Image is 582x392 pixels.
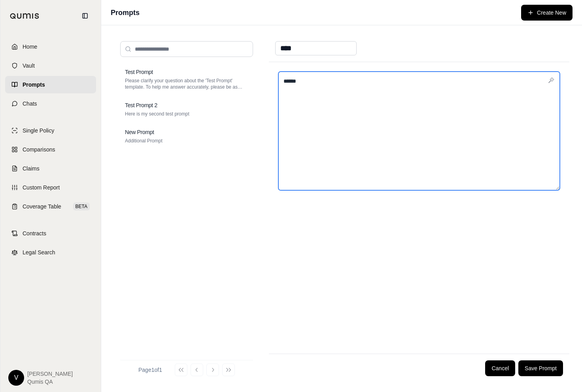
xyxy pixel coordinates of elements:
a: Vault [5,57,96,74]
button: Save Prompt [518,360,563,376]
span: Custom Report [23,184,60,191]
h3: Test Prompt 2 [125,101,157,109]
div: V [8,370,24,386]
span: BETA [73,203,90,210]
button: Collapse sidebar [79,9,91,22]
a: Legal Search [5,244,96,261]
p: Additional Prompt [125,138,248,144]
span: Coverage Table [23,203,61,210]
a: Claims [5,160,96,177]
span: Comparisons [23,146,55,153]
span: Claims [23,165,40,172]
a: Prompts [5,76,96,93]
p: Here is my second test prompt [125,111,248,117]
a: Custom Report [5,179,96,196]
div: Page 1 of 1 [138,366,162,374]
button: Cancel [485,360,515,376]
a: Chats [5,95,96,112]
span: Qumis QA [27,378,73,386]
h1: Prompts [111,7,140,18]
h3: New Prompt [125,128,154,136]
span: Legal Search [23,248,55,256]
h3: Test Prompt [125,68,153,76]
p: Please clarify your question about the 'Test Prompt' template. To help me answer accurately, plea... [125,78,248,90]
button: Create New [521,5,573,21]
a: Contracts [5,225,96,242]
a: Comparisons [5,141,96,158]
a: Single Policy [5,122,96,139]
span: Home [23,43,37,51]
span: Prompts [23,81,45,89]
a: Coverage TableBETA [5,198,96,215]
span: [PERSON_NAME] [27,370,73,378]
span: Chats [23,100,37,108]
img: Qumis Logo [10,13,40,19]
span: Contracts [23,229,46,237]
span: Single Policy [23,127,54,134]
a: Home [5,38,96,55]
button: Improve content with AI [546,75,557,86]
span: Vault [23,62,35,70]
